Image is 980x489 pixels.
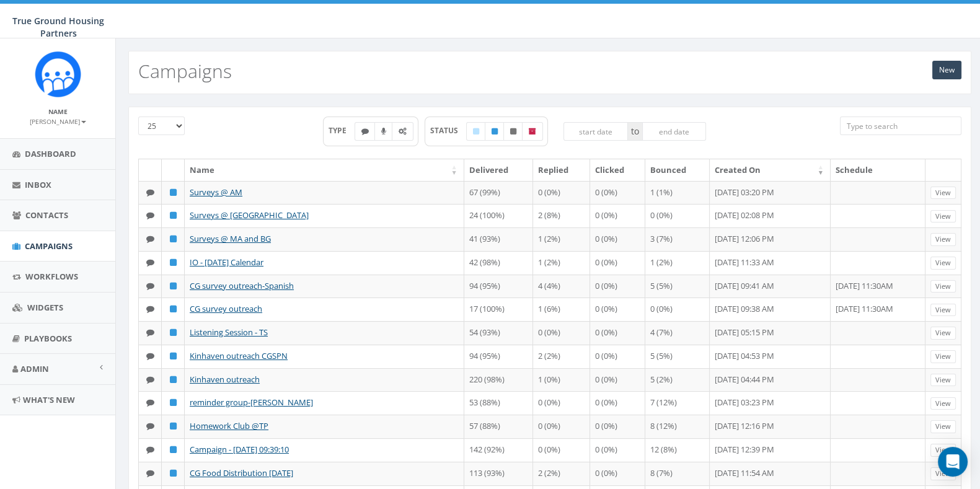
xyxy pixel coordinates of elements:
[645,251,710,275] td: 1 (2%)
[25,148,76,159] span: Dashboard
[25,271,78,282] span: Workflows
[381,128,386,135] i: Ringless Voice Mail
[590,204,645,227] td: 0 (0%)
[355,122,376,141] label: Text SMS
[930,210,956,223] a: View
[645,297,710,321] td: 0 (0%)
[190,444,289,455] a: Campaign - [DATE] 09:39:10
[185,159,464,181] th: Name: activate to sort column ascending
[710,462,831,485] td: [DATE] 11:54 AM
[533,368,590,392] td: 1 (0%)
[146,446,154,454] i: Text SMS
[642,122,707,141] input: end date
[464,462,533,485] td: 113 (93%)
[930,187,956,200] a: View
[170,469,177,477] i: Published
[146,235,154,243] i: Text SMS
[645,275,710,298] td: 5 (5%)
[503,122,523,141] label: Unpublished
[533,251,590,275] td: 1 (2%)
[533,321,590,345] td: 0 (0%)
[930,257,956,270] a: View
[492,128,498,135] i: Published
[190,303,262,314] a: CG survey outreach
[464,227,533,251] td: 41 (93%)
[146,282,154,290] i: Text SMS
[146,422,154,430] i: Text SMS
[170,282,177,290] i: Published
[645,345,710,368] td: 5 (5%)
[628,122,642,141] span: to
[146,188,154,196] i: Text SMS
[645,321,710,345] td: 4 (7%)
[710,181,831,205] td: [DATE] 03:20 PM
[25,179,51,190] span: Inbox
[533,415,590,438] td: 0 (0%)
[30,117,86,126] small: [PERSON_NAME]
[25,240,73,252] span: Campaigns
[533,275,590,298] td: 4 (4%)
[12,15,104,39] span: True Ground Housing Partners
[710,345,831,368] td: [DATE] 04:53 PM
[485,122,505,141] label: Published
[464,415,533,438] td: 57 (88%)
[645,438,710,462] td: 12 (8%)
[840,117,961,135] input: Type to search
[522,122,543,141] label: Archived
[710,204,831,227] td: [DATE] 02:08 PM
[190,374,260,385] a: Kinhaven outreach
[645,159,710,181] th: Bounced
[645,368,710,392] td: 5 (2%)
[533,204,590,227] td: 2 (8%)
[170,328,177,337] i: Published
[146,399,154,407] i: Text SMS
[645,462,710,485] td: 8 (7%)
[533,438,590,462] td: 0 (0%)
[464,321,533,345] td: 54 (93%)
[361,128,369,135] i: Text SMS
[932,61,961,79] a: New
[190,257,263,268] a: IO - [DATE] Calendar
[464,368,533,392] td: 220 (98%)
[146,376,154,384] i: Text SMS
[645,391,710,415] td: 7 (12%)
[190,420,268,431] a: Homework Club @TP
[710,368,831,392] td: [DATE] 04:44 PM
[170,352,177,360] i: Published
[190,280,294,291] a: CG survey outreach-Spanish
[430,125,467,136] span: STATUS
[190,467,293,478] a: CG Food Distribution [DATE]
[146,258,154,267] i: Text SMS
[710,415,831,438] td: [DATE] 12:16 PM
[146,305,154,313] i: Text SMS
[170,235,177,243] i: Published
[190,397,313,408] a: reminder group-[PERSON_NAME]
[464,204,533,227] td: 24 (100%)
[710,275,831,298] td: [DATE] 09:41 AM
[590,251,645,275] td: 0 (0%)
[23,394,75,405] span: What's New
[930,397,956,410] a: View
[533,181,590,205] td: 0 (0%)
[190,327,268,338] a: Listening Session - TS
[645,181,710,205] td: 1 (1%)
[466,122,486,141] label: Draft
[710,251,831,275] td: [DATE] 11:33 AM
[464,181,533,205] td: 67 (99%)
[190,350,288,361] a: Kinhaven outreach CGSPN
[533,345,590,368] td: 2 (2%)
[190,187,242,198] a: Surveys @ AM
[533,159,590,181] th: Replied
[831,275,925,298] td: [DATE] 11:30AM
[710,321,831,345] td: [DATE] 05:15 PM
[930,327,956,340] a: View
[464,438,533,462] td: 142 (92%)
[170,376,177,384] i: Published
[590,275,645,298] td: 0 (0%)
[35,51,81,97] img: Rally_Corp_Logo_1.png
[930,374,956,387] a: View
[27,302,63,313] span: Widgets
[464,275,533,298] td: 94 (95%)
[831,159,925,181] th: Schedule
[510,128,516,135] i: Unpublished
